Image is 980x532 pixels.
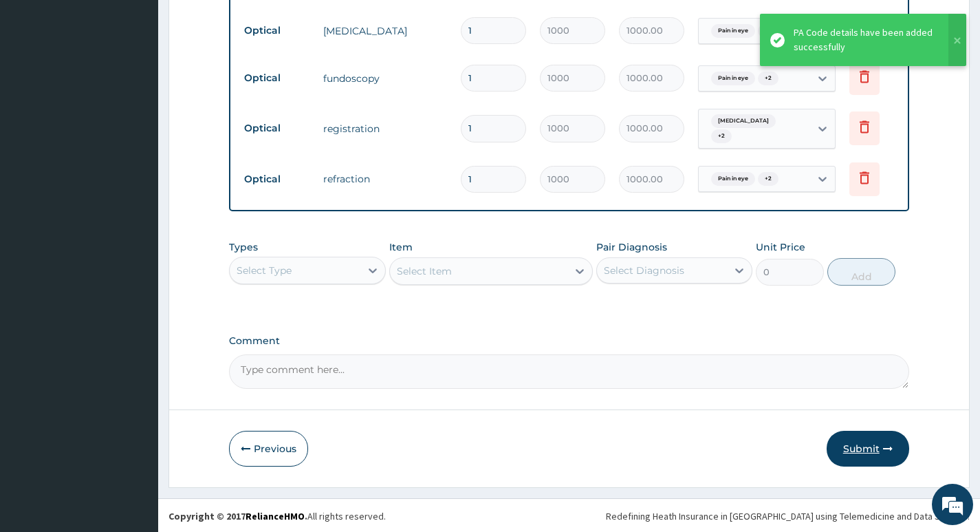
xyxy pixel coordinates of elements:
div: Select Type [237,264,292,277]
label: Unit Price [756,240,805,254]
td: refraction [316,165,454,193]
div: Minimize live chat window [226,7,259,40]
span: [MEDICAL_DATA] [711,114,776,128]
img: d_794563401_company_1708531726252_794563401 [25,69,56,103]
button: Add [827,258,895,286]
div: Select Diagnosis [604,264,684,277]
td: Optical [237,18,316,43]
span: + 2 [758,172,778,186]
div: Chat with us now [72,77,231,95]
span: + 2 [758,24,778,38]
a: RelianceHMO [246,510,305,522]
button: Submit [827,431,909,467]
textarea: Type your message and hit 'Enter' [7,376,262,424]
td: [MEDICAL_DATA] [316,17,454,45]
div: PA Code details have been added successfully [794,25,935,54]
span: Pain in eye [711,24,755,38]
label: Types [229,242,258,253]
span: We're online! [80,173,190,312]
span: + 2 [711,129,732,143]
label: Comment [229,335,909,347]
span: Pain in eye [711,172,755,186]
span: + 2 [758,72,778,85]
td: registration [316,115,454,142]
div: Redefining Heath Insurance in [GEOGRAPHIC_DATA] using Telemedicine and Data Science! [606,509,970,523]
td: Optical [237,65,316,91]
strong: Copyright © 2017 . [168,510,307,522]
span: Pain in eye [711,72,755,85]
label: Item [389,240,413,254]
td: Optical [237,167,316,192]
td: Optical [237,116,316,141]
label: Pair Diagnosis [596,240,667,254]
button: Previous [229,431,308,467]
td: fundoscopy [316,65,454,92]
